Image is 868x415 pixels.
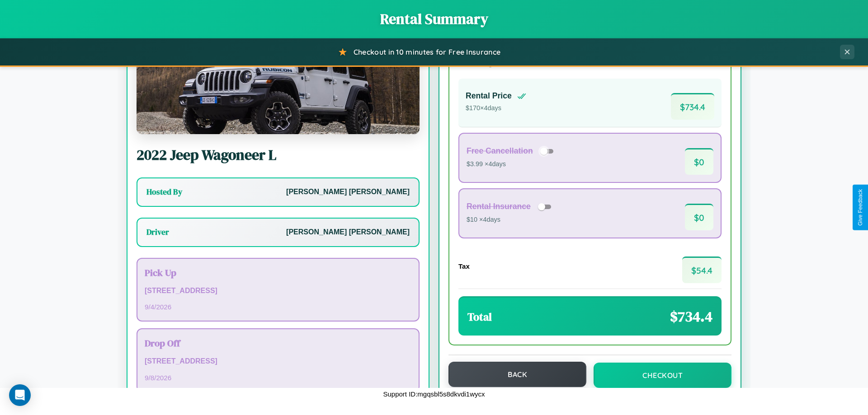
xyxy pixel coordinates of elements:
[286,186,410,199] p: [PERSON_NAME] [PERSON_NAME]
[685,204,713,230] span: $ 0
[467,146,533,156] h4: Free Cancellation
[145,301,411,313] p: 9 / 4 / 2026
[594,363,731,388] button: Checkout
[9,9,859,29] h1: Rental Summary
[671,93,714,120] span: $ 734.4
[685,148,713,175] span: $ 0
[466,91,512,101] h4: Rental Price
[466,103,526,114] p: $ 170 × 4 days
[145,266,411,279] h3: Pick Up
[670,307,712,326] span: $ 734.4
[146,187,182,197] h3: Hosted By
[145,355,411,368] p: [STREET_ADDRESS]
[145,372,411,384] p: 9 / 8 / 2026
[467,202,531,211] h4: Rental Insurance
[137,145,420,165] h2: 2022 Jeep Wagoneer L
[857,189,863,226] div: Give Feedback
[383,388,485,400] p: Support ID: mgqsbl5s8dkvdi1wycx
[9,384,31,406] div: Open Intercom Messenger
[458,262,470,270] h4: Tax
[354,47,500,56] span: Checkout in 10 minutes for Free Insurance
[682,256,722,283] span: $ 54.4
[286,226,410,239] p: [PERSON_NAME] [PERSON_NAME]
[145,336,411,350] h3: Drop Off
[145,284,411,298] p: [STREET_ADDRESS]
[467,309,492,324] h3: Total
[146,227,169,238] h3: Driver
[137,44,420,134] img: Jeep Wagoneer L
[448,362,586,387] button: Back
[467,214,554,226] p: $10 × 4 days
[467,159,557,170] p: $3.99 × 4 days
